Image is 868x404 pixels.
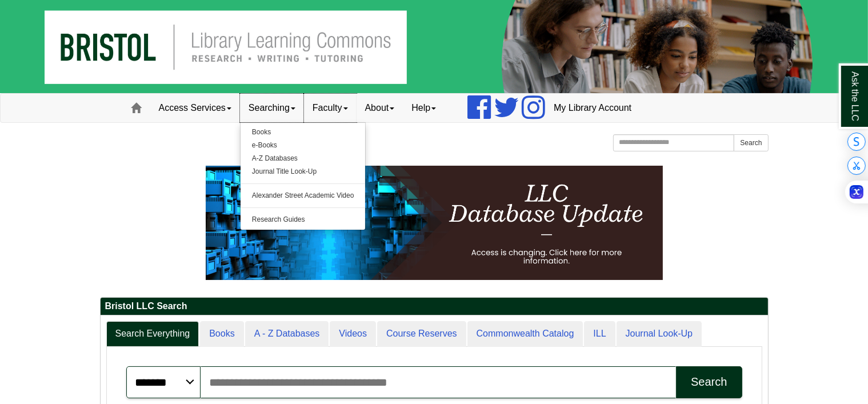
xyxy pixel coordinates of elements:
div: Search [691,375,727,389]
a: Access Services [150,94,240,122]
a: Search Everything [106,321,199,347]
a: Books [200,321,243,347]
a: e-Books [241,139,366,152]
button: Search [734,134,768,151]
a: Faculty [304,94,357,122]
a: Alexander Street Academic Video [241,189,366,202]
a: Help [403,94,445,122]
a: Course Reserves [377,321,466,347]
button: Search [676,366,742,398]
a: Commonwealth Catalog [467,321,583,347]
img: HTML tutorial [206,166,663,280]
a: Videos [330,321,376,347]
a: Searching [240,94,304,122]
a: My Library Account [545,94,640,122]
h2: Bristol LLC Search [101,298,768,315]
a: Journal Look-Up [617,321,702,347]
a: A-Z Databases [241,152,366,165]
a: ILL [584,321,615,347]
a: Books [241,126,366,139]
a: Journal Title Look-Up [241,165,366,178]
a: About [357,94,403,122]
a: A - Z Databases [245,321,329,347]
a: Research Guides [241,213,366,226]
